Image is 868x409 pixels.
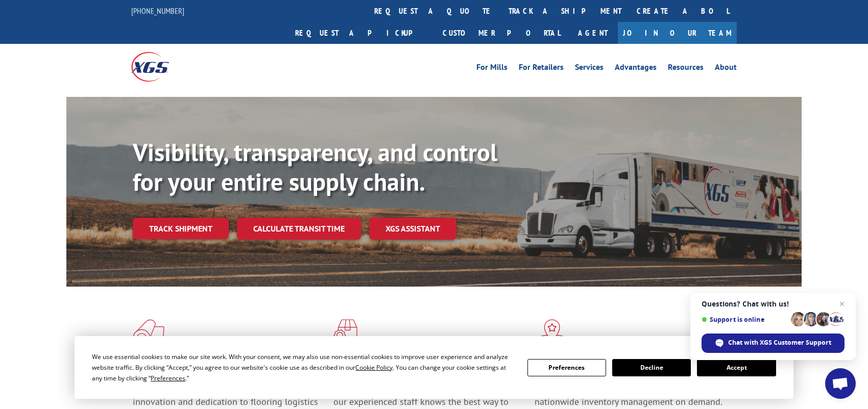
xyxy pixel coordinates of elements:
[369,218,456,240] a: XGS ASSISTANT
[287,22,435,44] a: Request a pickup
[728,338,831,347] span: Chat with XGS Customer Support
[133,319,164,346] img: xgs-icon-total-supply-chain-intelligence-red
[476,63,508,74] a: For Mills
[702,334,845,353] span: Chat with XGS Customer Support
[568,22,618,44] a: Agent
[702,316,787,323] span: Support is online
[702,300,845,308] span: Questions? Chat with us!
[237,218,361,240] a: Calculate transit time
[615,63,657,74] a: Advantages
[697,359,776,376] button: Accept
[715,63,737,74] a: About
[333,319,357,346] img: xgs-icon-focused-on-flooring-red
[133,136,497,197] b: Visibility, transparency, and control for your entire supply chain.
[825,368,856,399] a: Open chat
[535,319,570,346] img: xgs-icon-flagship-distribution-model-red
[618,22,737,44] a: Join Our Team
[92,351,515,384] div: We use essential cookies to make our site work. With your consent, we may also use non-essential ...
[133,218,229,239] a: Track shipment
[575,63,604,74] a: Services
[355,363,393,372] span: Cookie Policy
[668,63,704,74] a: Resources
[519,63,564,74] a: For Retailers
[131,6,184,16] a: [PHONE_NUMBER]
[527,359,606,376] button: Preferences
[151,374,185,382] span: Preferences
[435,22,568,44] a: Customer Portal
[75,336,793,399] div: Cookie Consent Prompt
[612,359,691,376] button: Decline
